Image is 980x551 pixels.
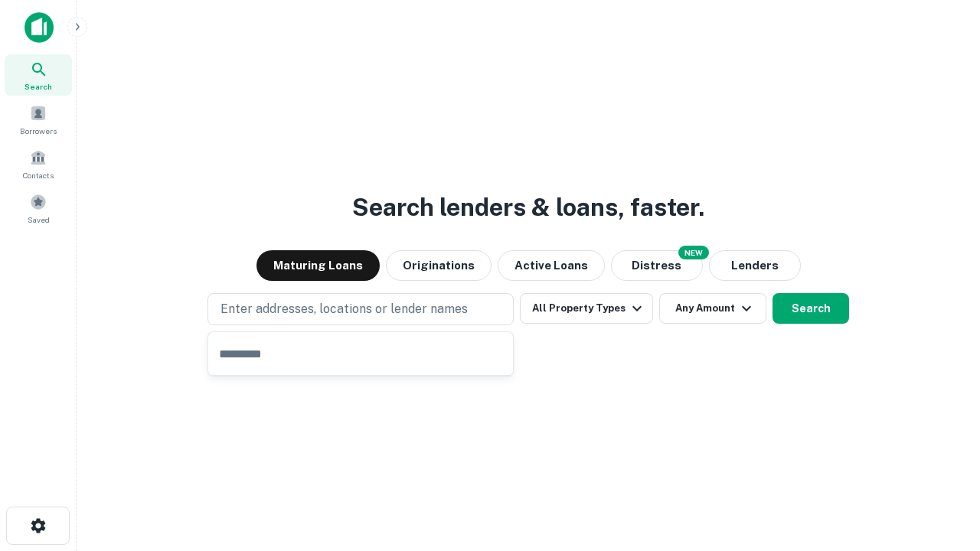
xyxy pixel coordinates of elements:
img: capitalize-icon.png [24,12,54,43]
span: Saved [28,214,50,226]
button: Originations [386,250,492,281]
a: Contacts [5,143,72,184]
p: Enter addresses, locations or lender names [220,300,468,318]
iframe: Chat Widget [903,429,980,502]
a: Search [5,54,72,96]
button: Any Amount [659,293,766,324]
div: NEW [678,246,709,259]
span: Search [24,80,52,93]
button: Enter addresses, locations or lender names [207,293,514,325]
button: Maturing Loans [256,250,380,281]
button: All Property Types [520,293,653,324]
button: Lenders [709,250,801,281]
h3: Search lenders & loans, faster. [352,189,704,226]
a: Saved [5,187,72,229]
span: Borrowers [20,125,57,137]
button: Active Loans [498,250,605,281]
button: Search [773,293,849,324]
span: Contacts [23,169,54,181]
a: Borrowers [5,99,72,140]
button: Search distressed loans with lien and other non-mortgage details. [611,250,703,281]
